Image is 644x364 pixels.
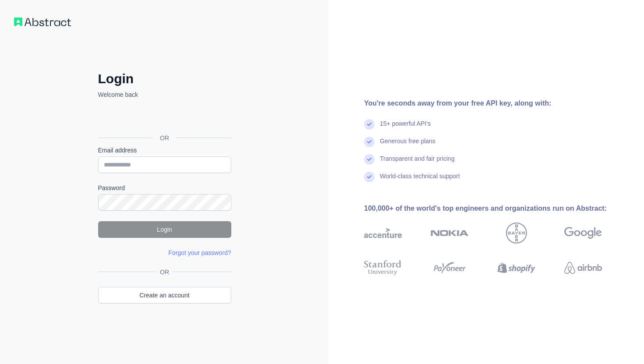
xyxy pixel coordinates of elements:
span: OR [153,134,176,142]
img: check mark [364,119,375,130]
div: World-class technical support [380,172,460,189]
img: shopify [498,258,535,277]
img: stanford university [364,258,402,277]
img: accenture [364,223,402,244]
img: bayer [506,223,527,244]
div: 15+ powerful API's [380,119,431,137]
h2: Login [98,71,231,87]
div: Generous free plans [380,137,435,154]
a: Create an account [98,287,231,304]
div: 100,000+ of the world's top engineers and organizations run on Abstract: [364,203,630,214]
a: Forgot your password? [168,249,231,256]
img: google [564,223,602,244]
img: payoneer [431,258,468,277]
iframe: Sign in with Google Button [94,109,234,128]
label: Password [98,184,231,192]
img: check mark [364,154,375,165]
img: check mark [364,137,375,147]
span: OR [156,268,173,276]
div: You're seconds away from your free API key, along with: [364,98,630,109]
p: Welcome back [98,90,231,99]
img: airbnb [564,258,602,277]
img: nokia [431,223,468,244]
label: Email address [98,146,231,155]
button: Login [98,221,231,238]
img: Workflow [14,18,71,26]
div: Transparent and fair pricing [380,154,455,172]
img: check mark [364,172,375,182]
